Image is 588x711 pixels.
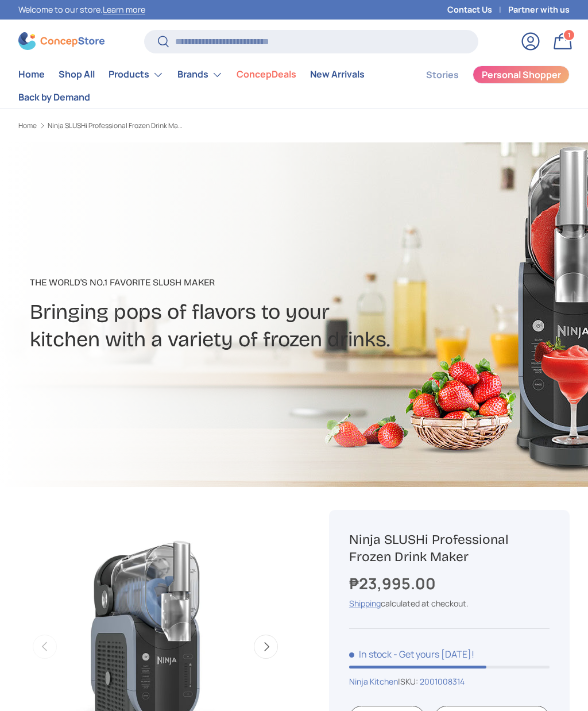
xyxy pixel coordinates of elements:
nav: Secondary [399,63,570,109]
p: - Get yours [DATE]! [393,648,474,660]
a: New Arrivals [310,63,365,86]
a: Stories [426,64,459,86]
strong: ₱23,995.00 [349,573,439,594]
summary: Brands [171,63,230,86]
p: Welcome to our store. [18,3,145,16]
a: Learn more [103,4,145,15]
a: Products [109,63,164,86]
summary: Products [102,63,171,86]
a: Shop All [59,63,95,86]
p: The World's No.1 Favorite Slush Maker [30,276,471,289]
img: ConcepStore [18,32,105,50]
a: Back by Demand [18,86,90,109]
a: ConcepDeals [237,63,296,86]
div: calculated at checkout. [349,597,550,609]
nav: Primary [18,63,399,109]
h2: Bringing pops of flavors to your kitchen with a variety of frozen drinks. [30,299,471,353]
a: Personal Shopper [473,65,570,84]
a: Home [18,63,45,86]
span: | [398,676,465,687]
a: Ninja Kitchen [349,676,398,687]
span: In stock [349,648,392,660]
a: 2001008314 [420,676,465,687]
span: Personal Shopper [482,70,561,79]
a: Brands [177,63,223,86]
a: Ninja SLUSHi Professional Frozen Drink Maker [48,122,185,129]
a: Home [18,122,37,129]
span: 1 [568,30,571,39]
a: Contact Us [447,3,508,16]
a: Shipping [349,598,381,609]
nav: Breadcrumbs [18,121,311,131]
h1: Ninja SLUSHi Professional Frozen Drink Maker [349,531,550,565]
a: Partner with us [508,3,570,16]
span: SKU: [400,676,418,687]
